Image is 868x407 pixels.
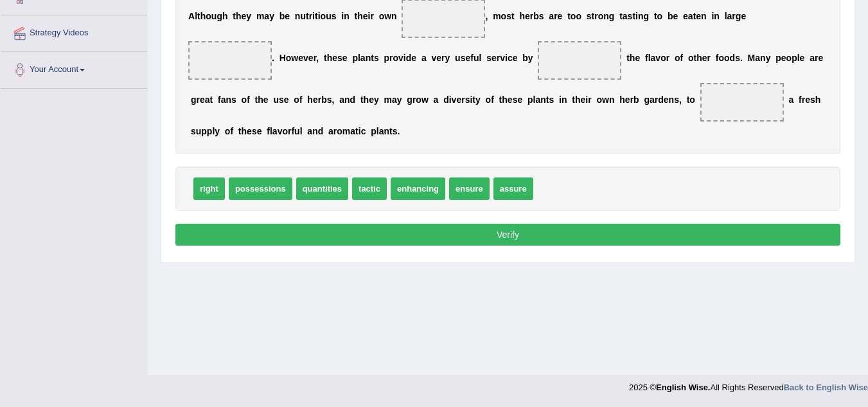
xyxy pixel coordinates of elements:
[549,95,554,105] b: s
[567,11,571,21] b: t
[215,126,220,136] b: y
[230,126,233,136] b: f
[546,95,549,105] b: t
[342,53,348,63] b: e
[748,53,756,63] b: M
[314,53,317,63] b: r
[247,126,252,136] b: e
[588,95,591,105] b: r
[374,53,379,63] b: s
[530,11,533,21] b: r
[645,53,648,63] b: f
[669,95,675,105] b: n
[200,11,206,21] b: h
[528,53,533,63] b: y
[300,11,306,21] b: u
[559,95,562,105] b: i
[815,53,818,63] b: r
[630,53,635,63] b: h
[635,53,640,63] b: e
[279,11,285,21] b: b
[270,126,272,136] b: l
[407,95,412,105] b: g
[623,11,628,21] b: a
[810,95,815,105] b: s
[562,95,567,105] b: n
[318,126,324,136] b: d
[403,53,406,63] b: i
[784,383,868,392] strong: Back to English Wise
[626,53,630,63] b: t
[549,11,554,21] b: a
[332,95,335,105] b: ,
[358,53,360,63] b: l
[666,53,669,63] b: r
[651,53,656,63] b: a
[479,53,481,63] b: l
[525,11,530,21] b: e
[221,95,226,105] b: a
[291,53,298,63] b: w
[815,95,821,105] b: h
[315,11,318,21] b: t
[175,224,840,246] button: Verify
[802,95,805,105] b: r
[247,95,250,105] b: f
[307,95,313,105] b: h
[493,11,500,21] b: m
[517,95,522,105] b: e
[766,53,771,63] b: y
[786,53,792,63] b: o
[741,11,746,21] b: e
[257,126,262,136] b: e
[368,11,371,21] b: i
[272,126,278,136] b: a
[609,11,615,21] b: g
[389,53,393,63] b: r
[242,95,247,105] b: o
[355,126,359,136] b: t
[411,53,416,63] b: e
[222,11,228,21] b: h
[707,53,711,63] b: r
[321,95,327,105] b: b
[724,53,730,63] b: o
[486,95,492,105] b: o
[242,11,247,21] b: e
[725,11,727,21] b: l
[533,11,539,21] b: b
[416,95,421,105] b: o
[355,11,358,21] b: t
[664,95,669,105] b: e
[303,53,308,63] b: v
[300,126,303,136] b: l
[236,11,242,21] b: h
[321,11,326,21] b: o
[364,95,369,105] b: h
[470,53,474,63] b: f
[267,126,270,136] b: f
[225,126,231,136] b: o
[316,53,319,63] b: ,
[205,95,210,105] b: a
[508,95,513,105] b: e
[635,11,638,21] b: i
[696,11,701,21] b: e
[196,95,199,105] b: r
[282,126,288,136] b: o
[191,126,196,136] b: s
[650,95,655,105] b: a
[299,95,303,105] b: f
[513,95,518,105] b: s
[341,11,344,21] b: i
[508,53,513,63] b: c
[279,53,286,63] b: H
[360,53,366,63] b: a
[421,95,429,105] b: w
[585,95,588,105] b: i
[449,95,452,105] b: i
[587,11,592,21] b: s
[360,95,364,105] b: t
[760,53,766,63] b: n
[361,126,366,136] b: c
